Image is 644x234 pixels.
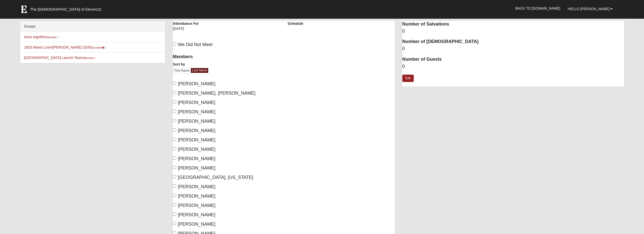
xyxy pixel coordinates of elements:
span: [PERSON_NAME] [178,156,215,161]
small: (Leader ) [93,46,106,49]
input: [PERSON_NAME] [173,222,176,225]
a: [GEOGRAPHIC_DATA] Launch Team(Member ) [24,56,95,60]
dt: Number of Salvations [402,21,624,28]
input: [PERSON_NAME] [173,212,176,216]
small: (Member ) [46,36,58,39]
span: Hello [PERSON_NAME] [568,7,610,11]
span: [PERSON_NAME] [178,81,215,86]
input: [GEOGRAPHIC_DATA], [US_STATE] [173,175,176,178]
span: [PERSON_NAME] [178,137,215,142]
input: [PERSON_NAME] [173,147,176,150]
input: We Did Not Meet [173,42,176,46]
a: The [DEMOGRAPHIC_DATA] of Eleven22 [16,2,117,14]
input: [PERSON_NAME] [173,184,176,188]
dt: Number of [DEMOGRAPHIC_DATA] [402,38,624,45]
input: [PERSON_NAME] [173,138,176,141]
label: Attendance For [173,21,199,26]
div: [DATE] [173,26,223,35]
img: Eleven22 logo [19,4,29,14]
span: [PERSON_NAME] [178,212,215,217]
span: [PERSON_NAME] [178,184,215,189]
span: [PERSON_NAME], [PERSON_NAME] [178,91,255,96]
a: 1825 Mixed Lovin/[PERSON_NAME] 32092(Leader) [24,45,106,49]
label: Sort by [173,62,185,67]
span: We Did Not Meet [178,42,213,47]
small: (Member ) [83,56,95,59]
span: [PERSON_NAME] [178,165,215,171]
input: [PERSON_NAME] [173,119,176,122]
input: [PERSON_NAME] [173,100,176,103]
input: [PERSON_NAME] [173,81,176,85]
a: Back to [DOMAIN_NAME] [512,2,564,15]
dt: Number of Guests [402,56,624,63]
span: [PERSON_NAME] [178,147,215,152]
a: Last Name [191,68,208,73]
span: [PERSON_NAME] [178,109,215,114]
span: [GEOGRAPHIC_DATA], [US_STATE] [178,175,253,180]
label: Schedule [287,21,303,26]
span: [PERSON_NAME] [178,128,215,133]
input: [PERSON_NAME] [173,166,176,169]
span: [PERSON_NAME] [178,194,215,199]
h4: Members [173,54,280,60]
span: [PERSON_NAME] [178,100,215,105]
input: [PERSON_NAME], [PERSON_NAME] [173,91,176,94]
a: Hello [PERSON_NAME] [564,3,617,15]
span: The [DEMOGRAPHIC_DATA] of Eleven22 [30,7,101,12]
dd: 0 [402,46,624,52]
a: Arize together(Member ) [24,35,58,39]
input: [PERSON_NAME] [173,110,176,113]
input: [PERSON_NAME] [173,128,176,132]
dd: 0 [402,63,624,70]
dd: 0 [402,28,624,35]
a: Edit [402,75,414,82]
a: First Name [173,68,191,73]
span: [PERSON_NAME] [178,119,215,124]
span: [PERSON_NAME] [178,222,215,227]
input: [PERSON_NAME] [173,156,176,160]
input: [PERSON_NAME] [173,194,176,197]
span: [PERSON_NAME] [178,203,215,208]
div: Groups [20,21,165,32]
input: [PERSON_NAME] [173,203,176,206]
